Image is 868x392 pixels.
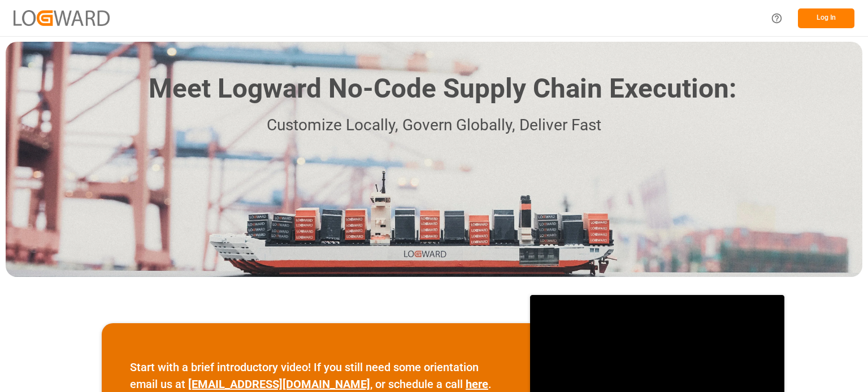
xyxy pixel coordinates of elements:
img: Logward_new_orange.png [14,10,110,25]
a: [EMAIL_ADDRESS][DOMAIN_NAME] [188,377,370,391]
button: Help Center [764,6,789,31]
button: Log In [798,8,854,28]
h1: Meet Logward No-Code Supply Chain Execution: [149,69,736,109]
p: Customize Locally, Govern Globally, Deliver Fast [132,113,736,138]
a: here [466,377,488,391]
